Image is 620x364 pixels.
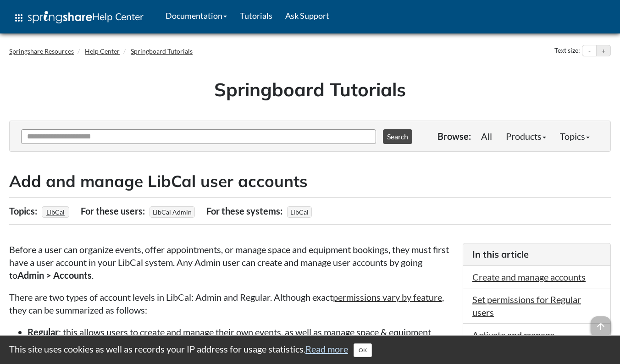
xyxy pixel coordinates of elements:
a: Ask Support [279,4,336,27]
div: Text size: [553,45,582,57]
a: Set permissions for Regular users [472,294,581,318]
a: Springshare Resources [9,47,74,55]
p: Browse: [437,130,471,143]
a: Create and manage accounts [472,271,586,282]
a: Tutorials [233,4,279,27]
p: There are two types of account levels in LibCal: Admin and Regular. Although exact , they can be ... [9,291,454,316]
h1: Springboard Tutorials [16,77,604,102]
button: Search [383,129,412,144]
h3: In this article [472,248,601,261]
a: Products [499,127,553,145]
div: For these users: [81,202,147,220]
a: Activate and manage Appointments for a user [472,329,568,353]
button: Increase text size [597,45,610,56]
div: For these systems: [206,202,285,220]
a: Topics [553,127,597,145]
a: Help Center [85,47,120,55]
span: Help Center [92,11,144,22]
span: arrow_upward [591,316,611,336]
a: LibCal [45,205,66,219]
a: All [474,127,499,145]
a: arrow_upward [591,317,611,328]
strong: Regular [28,326,59,337]
a: permissions vary by feature [333,292,442,303]
h2: Add and manage LibCal user accounts [9,170,611,193]
strong: Admin > Accounts [17,270,92,281]
div: Topics: [9,202,39,220]
span: LibCal [287,206,312,218]
img: Springshare [28,11,92,23]
li: : this allows users to create and manage their own events, as well as manage space & equipment bo... [28,325,454,351]
span: apps [13,12,24,23]
a: Read more [305,343,348,354]
a: Springboard Tutorials [131,47,193,55]
a: Documentation [159,4,233,27]
span: LibCal Admin [149,206,195,218]
button: Decrease text size [582,45,596,56]
button: Close [354,343,372,357]
p: Before a user can organize events, offer appointments, or manage space and equipment bookings, th... [9,243,454,281]
a: apps Help Center [7,4,150,32]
